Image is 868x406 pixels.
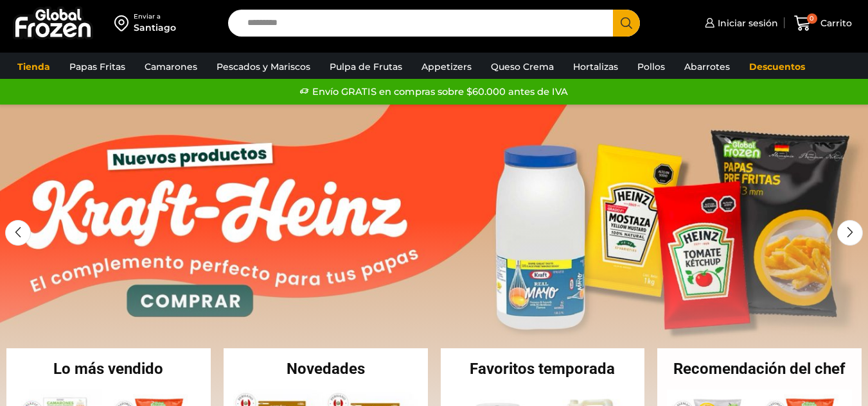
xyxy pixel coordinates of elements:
a: Papas Fritas [63,55,132,79]
h2: Novedades [224,361,428,376]
h2: Lo más vendido [6,361,211,376]
span: 0 [807,13,817,24]
a: Appetizers [415,55,478,79]
div: Enviar a [134,12,176,21]
span: Carrito [817,17,852,30]
div: Previous slide [5,220,31,246]
span: Iniciar sesión [714,17,778,30]
img: address-field-icon.svg [114,12,134,34]
div: Next slide [837,220,863,246]
a: Iniciar sesión [702,10,778,36]
a: Queso Crema [484,55,560,79]
a: Camarones [138,55,204,79]
a: Pollos [631,55,671,79]
div: Santiago [134,21,176,34]
a: Hortalizas [567,55,624,79]
a: Tienda [11,55,57,79]
h2: Recomendación del chef [657,361,862,376]
a: Pulpa de Frutas [323,55,409,79]
h2: Favoritos temporada [441,361,645,376]
a: 0 Carrito [791,8,855,38]
a: Descuentos [743,55,811,79]
button: Search button [613,10,640,37]
a: Abarrotes [678,55,736,79]
a: Pescados y Mariscos [210,55,317,79]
